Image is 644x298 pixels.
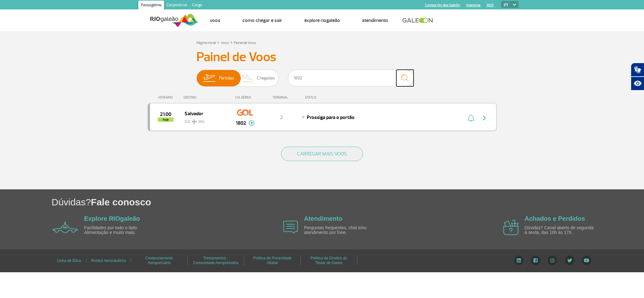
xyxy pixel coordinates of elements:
[196,41,216,45] a: Página Inicial
[196,49,448,65] h3: Painel de Voos
[192,119,197,124] img: destiny_airplane.svg
[288,70,414,86] input: Voo, cidade ou cia aérea
[487,3,494,7] a: RQS
[234,41,256,45] a: Painel de Voos
[261,95,302,100] div: TERMINAL
[236,119,246,127] span: 1802
[164,1,190,11] a: Corporativo
[198,119,205,125] span: SSA
[503,219,519,235] img: airplane icon
[199,70,219,86] img: slider-embarque
[57,256,81,265] a: Linha de Ética
[631,77,644,90] button: Abrir recursos assistivos.
[281,147,363,161] button: CARREGAR MAIS VOOS
[239,70,257,86] img: slider-desembarque
[531,256,540,265] img: Facebook
[307,114,355,121] span: Prossiga para o portão
[91,256,126,265] a: Ruídos Aeronáuticos
[184,116,225,125] span: GIG
[311,254,347,267] a: Política de Direitos do Titular de Dados
[221,41,229,45] a: Voos
[150,95,184,100] div: HORÁRIO
[190,1,205,11] a: Cargo
[184,95,229,100] div: DESTINO
[525,215,585,222] a: Achados e Perdidos
[249,120,255,126] img: mais-info-painel-voo.svg
[631,63,644,90] div: Plugin de acessibilidade da Hand Talk.
[52,196,644,209] h1: Dúvidas?
[302,95,353,100] div: STATUS
[582,256,591,265] img: YouTube
[304,17,340,24] a: Explore RIOgaleão
[217,39,219,46] a: >
[138,1,164,11] a: Passageiros
[466,3,481,7] a: Imprensa
[548,256,557,265] img: Instagram
[52,222,78,233] img: airplane icon
[210,17,220,24] a: Voos
[257,70,275,86] span: Chegadas
[230,39,233,46] a: >
[184,109,225,117] span: Salvador
[84,225,157,235] p: Facilidades por todo o lado. Alimentação e muito mais.
[219,70,234,86] span: Partidas
[514,256,524,265] img: LinkedIn
[304,215,342,222] a: Atendimento
[280,114,283,121] span: 2
[468,114,474,122] img: sino-painel-voo.svg
[525,225,597,235] p: Dúvidas? Canal aberto de segunda à sexta, das 10h às 17h.
[160,112,171,116] span: 2025-09-29 21:00:00
[242,17,282,24] a: Como chegar e sair
[304,225,376,235] p: Perguntas frequentes, chat e/ou atendimento por fone.
[283,221,298,234] img: airplane icon
[481,114,488,122] img: seta-direita-painel-voo.svg
[158,117,173,122] span: hoje
[91,197,151,207] span: Fale conosco
[425,3,460,7] a: Compra On-line GaleOn
[565,256,575,265] img: Twitter
[362,17,388,24] a: Atendimento
[145,254,173,267] a: Credenciamento Aeroportuário
[84,215,140,222] a: Explore RIOgaleão
[253,254,291,267] a: Política de Privacidade Global
[193,254,238,267] a: Treinamentos - Comunidade Aeroportuária
[229,95,261,100] div: CIA AÉREA
[631,63,644,77] button: Abrir tradutor de língua de sinais.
